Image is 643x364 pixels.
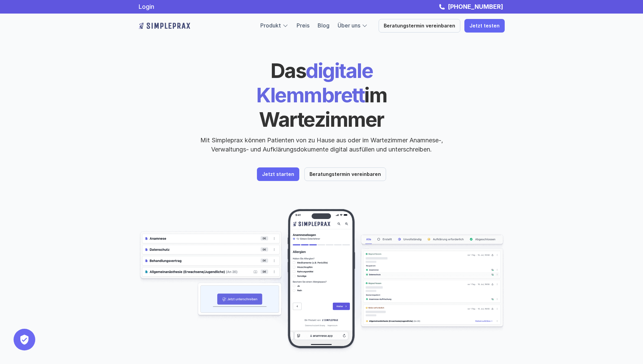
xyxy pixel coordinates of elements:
[379,19,460,33] a: Beratungstermin vereinbaren
[384,23,455,29] p: Beratungstermin vereinbaren
[270,58,306,83] span: Das
[297,22,309,29] a: Preis
[195,136,449,154] p: Mit Simpleprax können Patienten von zu Hause aus oder im Wartezimmer Anamnese-, Verwaltungs- und ...
[318,22,329,29] a: Blog
[464,19,505,33] a: Jetzt testen
[448,3,503,10] strong: [PHONE_NUMBER]
[304,167,386,181] a: Beratungstermin vereinbaren
[309,171,381,177] p: Beratungstermin vereinbaren
[338,22,360,29] a: Über uns
[469,23,500,29] p: Jetzt testen
[205,58,439,132] h1: digitale Klemmbrett
[260,22,281,29] a: Produkt
[259,83,390,132] span: im Wartezimmer
[257,167,299,181] a: Jetzt starten
[446,3,505,10] a: [PHONE_NUMBER]
[139,208,505,354] img: Beispielscreenshots aus der Simpleprax Anwendung
[262,171,294,177] p: Jetzt starten
[139,3,154,10] a: Login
